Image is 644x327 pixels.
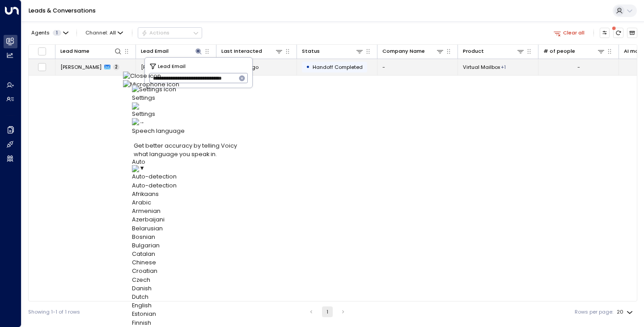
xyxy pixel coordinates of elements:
div: - [577,64,580,71]
span: steven.alexander@newstreetresearch.com [141,64,211,71]
div: Last Interacted [221,47,283,55]
button: page 1 [322,306,333,317]
div: Czech [132,276,239,284]
div: # of people [543,47,575,55]
div: Product [463,47,525,55]
span: 2 [113,64,119,70]
div: Company Name [382,47,425,55]
img: Microphone icon [123,80,179,89]
span: Channel: [83,28,126,38]
img: Settings icon [132,85,239,93]
label: Rows per page: [575,308,613,316]
button: Agents1 [28,28,71,38]
p: Settings [132,110,239,118]
div: Azerbaijani [132,215,239,224]
img: → [132,118,239,127]
span: There are new threads available. Refresh the grid to view the latest updates. [613,28,623,38]
div: Finnish [132,319,239,327]
div: Status [302,47,364,55]
span: Toggle select all [38,47,47,56]
img: Close icon [123,72,179,80]
div: Bulgarian [132,241,239,250]
div: Auto-detection [132,181,239,190]
div: Lead Name [60,47,89,55]
div: Lead Email [141,47,203,55]
span: Toggle select row [38,63,47,72]
div: English [132,301,239,310]
div: Belarusian [132,224,239,233]
span: Lead Email [158,62,186,70]
span: Auto [132,158,145,166]
nav: pagination navigation [305,306,349,317]
img: closeIcon.png [132,102,239,110]
div: Bosnian [132,233,239,241]
img: ▼ [132,165,145,172]
div: Catalan [132,250,239,258]
div: Dutch [132,293,239,301]
span: Get better accuracy by telling Voicy what language you speak in. [134,142,237,158]
div: Danish [132,284,239,293]
button: Customize [600,28,610,38]
div: Chinese [132,258,239,267]
span: 1 [53,30,61,36]
button: Actions [138,27,202,38]
div: Last Interacted [221,47,262,55]
div: 20 [617,306,635,318]
button: Channel:All [83,28,126,38]
div: Lead Email [141,47,169,55]
button: Auto [132,159,145,173]
div: Status [302,47,320,55]
button: Clear all [551,28,588,38]
div: Estonian [132,310,239,318]
div: Virtual Office [501,64,506,71]
td: - [377,59,458,75]
a: Leads & Conversations [29,7,96,14]
span: Steven Alexander [60,64,102,71]
div: • [306,61,310,73]
div: Showing 1-1 of 1 rows [28,308,80,316]
button: Archived Leads [627,28,637,38]
div: Armenian [132,207,239,215]
span: Virtual Mailbox [463,64,500,71]
div: Product [463,47,484,55]
span: Handoff Completed [313,64,363,71]
div: Croatian [132,267,239,275]
div: Button group with a nested menu [138,27,202,38]
div: Company Name [382,47,444,55]
span: Agents [31,30,50,35]
div: # of people [543,47,605,55]
div: Lead Name [60,47,122,55]
p: Settings [132,93,239,102]
div: Afrikaans [132,190,239,198]
img: question-mark.png [134,135,140,141]
p: Speech language [132,127,239,159]
div: Arabic [132,198,239,207]
span: All [110,30,116,36]
div: Actions [141,30,169,36]
div: Auto-detection [132,172,239,181]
